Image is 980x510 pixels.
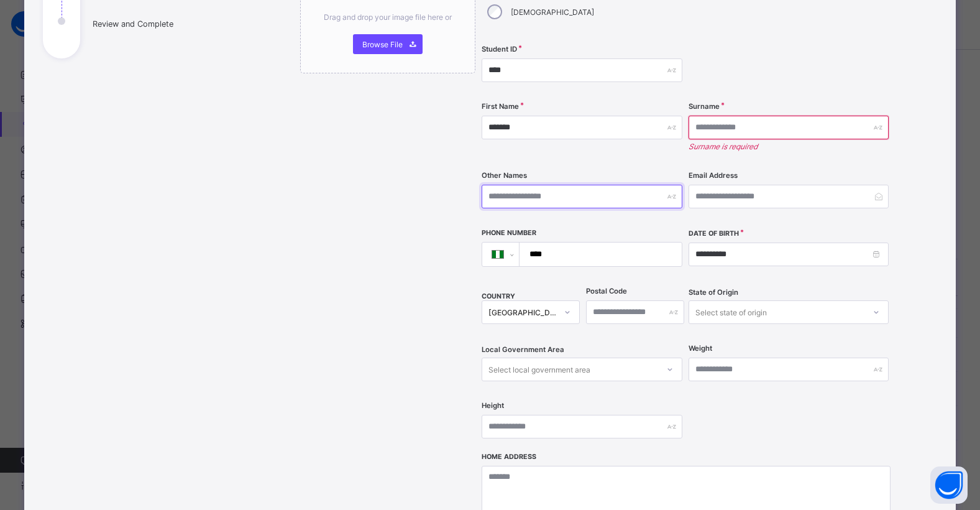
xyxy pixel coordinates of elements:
span: COUNTRY [482,292,515,300]
label: Date of Birth [689,229,739,238]
span: Local Government Area [482,345,564,354]
div: [GEOGRAPHIC_DATA] [488,308,557,317]
span: Browse File [362,40,403,49]
label: Home Address [482,453,536,461]
span: State of Origin [689,288,738,297]
label: First Name [482,102,519,111]
label: Phone Number [482,229,536,237]
label: [DEMOGRAPHIC_DATA] [511,7,594,17]
label: Height [482,401,504,410]
button: Open asap [930,466,968,504]
label: Weight [689,344,712,353]
div: Select state of origin [695,300,767,324]
label: Email Address [689,171,738,180]
span: Drag and drop your image file here or [324,12,452,22]
label: Postal Code [586,287,627,295]
label: Student ID [482,45,517,53]
label: Surname [689,102,720,111]
label: Other Names [482,171,527,180]
div: Select local government area [488,358,590,381]
em: Surname is required [689,142,889,151]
